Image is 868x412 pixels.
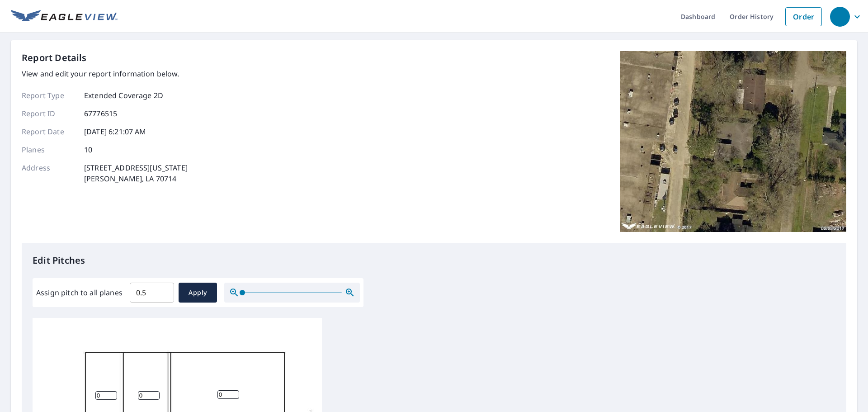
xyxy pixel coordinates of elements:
[620,51,846,232] img: Top image
[22,108,76,119] p: Report ID
[84,108,117,119] p: 67776515
[22,90,76,101] p: Report Type
[22,126,76,137] p: Report Date
[84,126,146,137] p: [DATE] 6:21:07 AM
[186,287,210,298] span: Apply
[22,68,188,79] p: View and edit your report information below.
[84,144,92,155] p: 10
[33,254,835,267] p: Edit Pitches
[785,7,822,26] a: Order
[22,51,87,65] p: Report Details
[22,144,76,155] p: Planes
[84,162,188,184] p: [STREET_ADDRESS][US_STATE] [PERSON_NAME], LA 70714
[179,283,217,303] button: Apply
[22,162,76,184] p: Address
[36,287,123,298] label: Assign pitch to all planes
[84,90,163,101] p: Extended Coverage 2D
[130,280,174,305] input: 00.0
[11,10,118,24] img: EV Logo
